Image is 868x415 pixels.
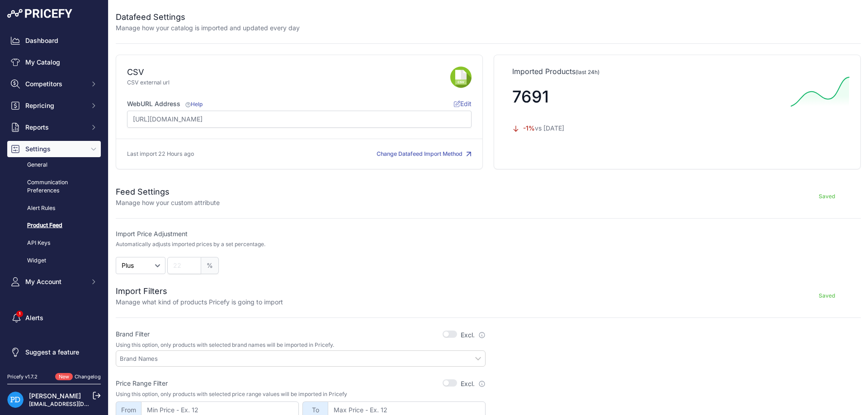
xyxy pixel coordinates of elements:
[7,33,101,362] nav: Sidebar
[512,87,549,107] span: 7691
[167,257,201,274] input: 22
[25,145,85,154] span: Settings
[7,76,101,92] button: Competitors
[512,66,842,77] p: Imported Products
[512,124,783,133] p: vs [DATE]
[7,9,72,18] img: Pricefy Logo
[7,54,101,70] a: My Catalog
[7,201,101,216] a: Alert Rules
[116,379,168,388] label: Price Range Filter
[116,23,300,33] p: Manage how your catalog is imported and updated every day
[25,101,85,110] span: Repricing
[7,98,101,114] button: Repricing
[7,274,101,290] button: My Account
[377,150,472,159] button: Change Datafeed Import Method
[127,79,450,87] p: CSV external url
[127,99,203,108] label: WebURL Address
[127,66,144,79] div: CSV
[7,344,101,360] a: Suggest a feature
[116,391,486,398] p: Using this option, only products with selected price range values will be imported in Pricefy
[461,379,486,388] label: Excl.
[201,257,219,274] span: %
[7,157,101,173] a: General
[7,310,101,326] a: Alerts
[116,330,150,339] label: Brand Filter
[116,229,486,238] label: Import Price Adjustment
[184,101,203,107] a: Help
[120,354,485,363] input: Brand Names
[116,11,300,23] h2: Datafeed Settings
[793,289,861,303] button: Saved
[7,175,101,199] a: Communication Preferences
[454,100,472,107] span: Edit
[7,33,101,49] a: Dashboard
[116,241,265,248] p: Automatically adjusts imported prices by a set percentage.
[75,373,101,380] a: Changelog
[127,150,194,159] p: Last import 22 Hours ago
[7,141,101,157] button: Settings
[116,198,220,207] p: Manage how your custom attribute
[25,79,85,89] span: Competitors
[116,298,283,307] p: Manage what kind of products Pricefy is going to import
[116,186,220,198] h2: Feed Settings
[127,111,472,128] input: https://www.site.com/products_feed.csv
[7,253,101,269] a: Widget
[461,331,486,340] label: Excl.
[7,119,101,135] button: Reports
[116,341,486,349] p: Using this option, only products with selected brand names will be imported in Pricefy.
[576,69,599,75] span: (last 24h)
[523,124,535,132] span: -1%
[7,218,101,233] a: Product Feed
[29,401,123,407] a: [EMAIL_ADDRESS][DOMAIN_NAME]
[25,123,85,132] span: Reports
[55,373,73,381] span: New
[7,373,38,381] div: Pricefy v1.7.2
[25,277,85,286] span: My Account
[793,189,861,204] button: Saved
[116,285,283,298] h2: Import Filters
[29,392,81,400] a: [PERSON_NAME]
[7,235,101,251] a: API Keys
